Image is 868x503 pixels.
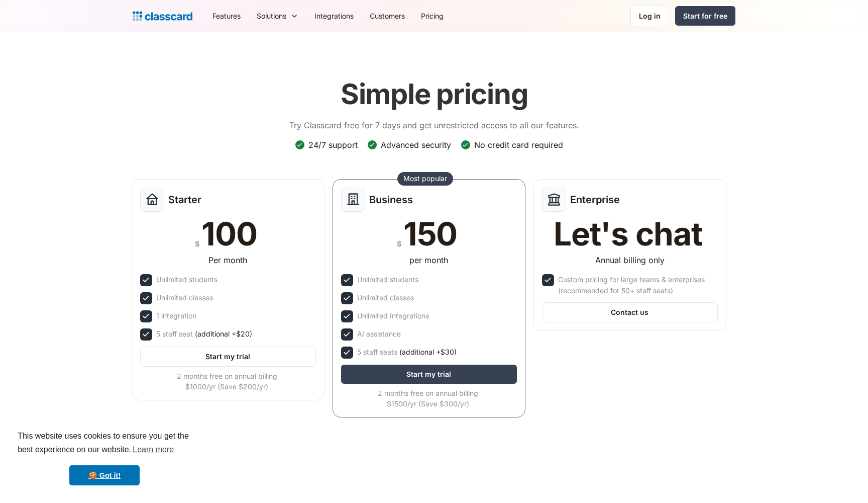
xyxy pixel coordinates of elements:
span: (additional +$20) [195,328,252,340]
a: home [133,9,192,23]
div: 2 months free on annual billing $1000/yr (Save $200/yr) [140,371,314,392]
div: 5 staff seats [357,347,457,358]
a: Start my trial [341,365,517,384]
div: AI assistance [357,328,401,340]
div: Custom pricing for large teams & enterprises (recommended for 50+ staff seats) [558,274,716,296]
a: Features [204,5,249,27]
h1: Simple pricing [341,77,528,111]
a: Customers [362,5,413,27]
div: 1 integration [156,310,196,321]
div: Unlimited classes [156,292,213,303]
a: Start my trial [140,347,316,367]
span: This website uses cookies to ensure you get the best experience on our website. [18,430,191,457]
h2: Starter [168,194,201,206]
a: Pricing [413,5,452,27]
div: cookieconsent [8,421,201,495]
a: Log in [630,6,669,26]
div: Unlimited classes [357,292,414,303]
div: $ [397,237,401,250]
p: Try Classcard free for 7 days and get unrestricted access to all our features. [289,119,579,131]
a: Integrations [306,5,362,27]
div: Let's chat [554,218,702,250]
div: Unlimited students [156,274,218,285]
div: 5 staff seat [156,328,252,340]
a: learn more about cookies [131,442,175,457]
div: No credit card required [474,139,563,150]
div: Advanced security [381,139,451,150]
div: 24/7 support [308,139,358,150]
div: Most popular [403,174,447,184]
div: Start for free [683,11,727,21]
div: 2 months free on annual billing $1500/yr (Save $300/yr) [341,388,515,409]
div: Log in [639,11,661,21]
a: Start for free [675,6,735,26]
div: 100 [201,218,257,250]
h2: Enterprise [570,194,620,206]
div: Solutions [257,11,286,21]
h2: Business [369,194,413,206]
div: Annual billing only [595,254,665,266]
a: dismiss cookie message [69,465,140,485]
div: 150 [403,218,457,250]
div: Unlimited Integrations [357,310,429,321]
div: Unlimited students [357,274,418,285]
a: Contact us [542,302,718,322]
div: Solutions [249,5,306,27]
div: per month [409,254,448,266]
span: (additional +$30) [399,347,457,358]
div: $ [195,237,199,250]
div: Per month [208,254,247,266]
